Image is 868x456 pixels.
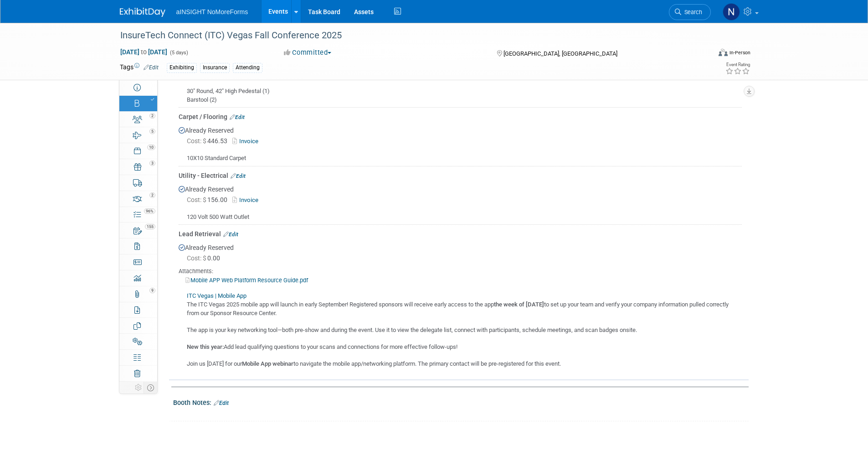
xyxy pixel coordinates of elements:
td: Tags [120,62,159,73]
span: 155 [145,224,155,229]
span: [DATE] [DATE] [120,48,168,56]
div: Insurance [200,63,230,73]
a: Search [669,4,711,20]
span: Cost: $ [187,196,207,203]
span: Search [681,9,702,16]
div: Utility - Electrical [179,171,742,180]
a: 2 [119,112,157,127]
td: Toggle Event Tabs [144,382,157,394]
div: 10X10 Standard Carpet [179,147,742,163]
span: 156.00 [187,196,231,203]
a: Edit [214,400,229,406]
a: Invoice [232,197,262,203]
button: Committed [281,48,335,57]
div: Event Format [657,47,751,61]
a: ITC Vegas | Mobile App [187,292,247,299]
div: 30" Round, 42" High Pedestal (1) Barstool (2) [179,80,742,104]
div: Already Reserved [179,121,742,163]
span: 3 [149,161,155,166]
a: Edit [230,114,245,120]
div: Attachments: [179,267,742,275]
i: Booth reservation complete [151,98,154,101]
span: 2 [149,192,155,198]
a: 10 [119,143,157,159]
span: to [139,48,148,56]
span: aINSIGHT NoMoreForms [176,8,248,16]
a: 9 [119,286,157,302]
div: Carpet / Flooring [179,112,742,121]
a: 3 [119,159,157,175]
a: Edit [223,231,238,238]
span: 96% [144,208,155,214]
img: Nichole Brown [723,3,740,21]
div: Attending [233,63,262,73]
div: Booth Notes: [173,396,749,408]
div: Already Reserved [179,180,742,222]
a: 5 [119,127,157,143]
div: Exhibiting [167,63,197,73]
img: ExhibitDay [120,8,165,17]
div: Already Reserved [179,238,742,368]
div: Event Rating [725,62,750,67]
b: the week of [DATE] [494,301,544,308]
span: 446.53 [187,137,231,145]
span: (5 days) [169,50,188,56]
span: [GEOGRAPHIC_DATA], [GEOGRAPHIC_DATA] [503,50,617,57]
div: 120 Volt 500 Watt Outlet [179,206,742,222]
td: Personalize Event Tab Strip [133,382,144,394]
a: 96% [119,207,157,223]
b: Mobile App webinar [242,360,293,367]
a: 155 [119,223,157,238]
img: Format-Inperson.png [719,49,728,56]
span: 2 [149,113,155,119]
a: Mobile APP Web Platform Resource Guide.pdf [185,277,308,284]
span: 0.00 [187,254,224,262]
span: Cost: $ [187,137,207,145]
a: Edit [144,64,159,71]
div: In-Person [729,49,750,56]
a: Edit [231,173,246,179]
span: 5 [149,129,155,134]
a: 2 [119,191,157,207]
div: InsureTech Connect (ITC) Vegas Fall Conference 2025 [117,27,697,44]
span: 10 [147,145,155,150]
b: New this year: [187,343,224,350]
span: Cost: $ [187,254,207,262]
span: 9 [149,288,155,293]
div: Lead Retrieval [179,229,742,238]
div: The ITC Vegas 2025 mobile app will launch in early September! Registered sponsors will receive ea... [179,285,742,368]
a: Invoice [232,138,262,145]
